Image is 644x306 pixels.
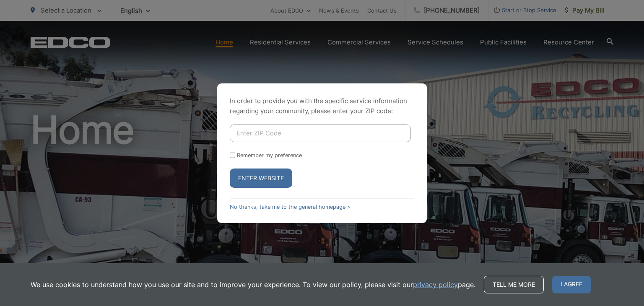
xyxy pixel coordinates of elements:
[552,276,591,293] span: I agree
[484,276,544,293] a: Tell me more
[237,152,302,158] label: Remember my preference
[230,169,292,188] button: Enter Website
[230,124,411,142] input: Enter ZIP Code
[413,280,458,290] a: privacy policy
[230,204,351,210] a: No thanks, take me to the general homepage >
[31,280,475,290] p: We use cookies to understand how you use our site and to improve your experience. To view our pol...
[230,96,414,116] p: In order to provide you with the specific service information regarding your community, please en...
